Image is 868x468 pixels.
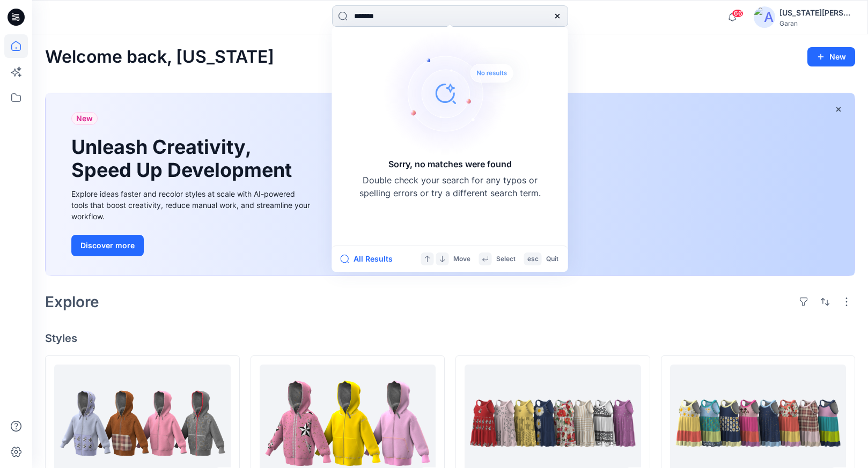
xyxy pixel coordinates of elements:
h4: Styles [45,332,855,345]
h2: Explore [45,293,99,310]
h1: Unleash Creativity, Speed Up Development [71,136,297,182]
button: Discover more [71,235,144,256]
img: avatar [754,6,775,28]
p: esc [527,254,539,265]
div: Explore ideas faster and recolor styles at scale with AI-powered tools that boost creativity, red... [71,188,313,222]
p: Double check your search for any typos or spelling errors or try a different search term. [359,174,541,199]
a: Discover more [71,235,313,256]
button: New [807,47,855,66]
button: All Results [341,252,400,265]
span: 66 [732,9,744,18]
h2: Welcome back, [US_STATE] [45,47,274,67]
div: [US_STATE][PERSON_NAME] [779,6,855,19]
p: Select [496,254,516,265]
p: Quit [546,254,558,265]
h5: Sorry, no matches were found [388,158,512,170]
p: Move [453,254,470,265]
span: New [76,112,93,125]
div: Garan [779,19,855,27]
img: Sorry, no matches were found [384,29,534,158]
